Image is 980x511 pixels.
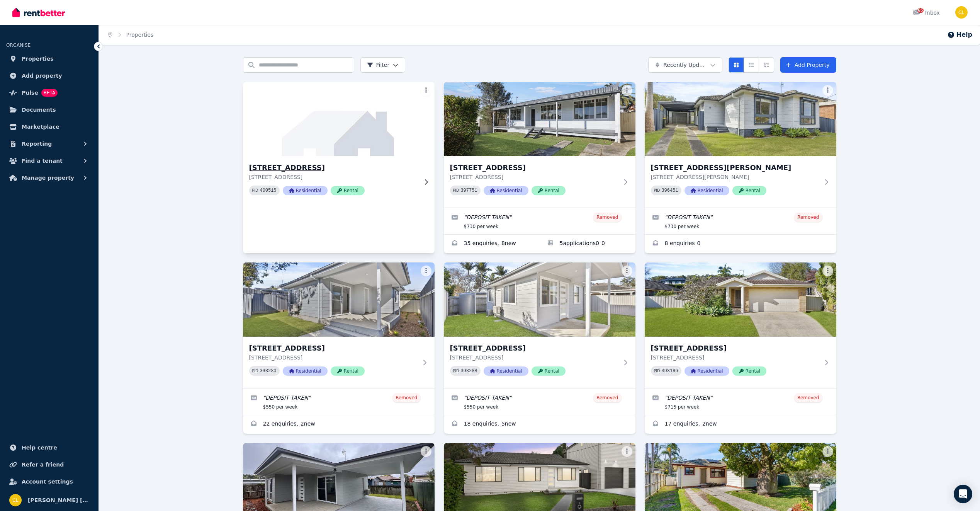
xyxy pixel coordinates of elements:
span: Marketplace [22,122,59,131]
button: Filter [360,57,406,73]
button: Card view [729,57,744,73]
p: [STREET_ADDRESS] [450,354,618,361]
span: Rental [331,366,365,376]
nav: Breadcrumb [99,25,163,45]
div: Inbox [913,9,940,17]
button: Find a tenant [6,153,92,169]
span: BETA [41,89,58,97]
img: 58 Woy Woy Rd, Woy Woy [238,80,439,158]
a: 62A MacArthur St, Killarney Vale[STREET_ADDRESS][STREET_ADDRESS]PID 393280ResidentialRental [243,262,435,388]
code: 393196 [661,368,678,374]
a: 58 Waikiki Rd, Bonnells Bay[STREET_ADDRESS][STREET_ADDRESS]PID 393196ResidentialRental [645,262,836,388]
small: PID [252,188,258,192]
span: Reporting [22,139,52,148]
button: More options [421,85,431,96]
span: Rental [532,366,566,376]
span: Filter [367,61,390,69]
h3: [STREET_ADDRESS] [651,343,819,354]
span: Refer a friend [22,460,64,469]
span: Residential [484,366,528,376]
a: Enquiries for 2A Laguna Parade, Berkeley Vale [444,415,635,434]
span: 65 [917,8,924,13]
span: Residential [484,186,528,195]
a: Enquiries for 30 MacArthur St, Killarney Vale [444,235,540,253]
code: 400515 [260,188,276,193]
button: Recently Updated [648,57,722,73]
button: More options [822,266,833,276]
code: 397751 [460,188,477,193]
a: 58 Woy Woy Rd, Woy Woy[STREET_ADDRESS][STREET_ADDRESS]PID 400515ResidentialRental [243,82,435,208]
span: [PERSON_NAME] [PERSON_NAME] [28,496,89,505]
code: 393280 [260,368,276,374]
span: Help centre [22,443,57,452]
a: Edit listing: DEPOSIT TAKEN [444,388,635,415]
span: Rental [532,186,566,195]
small: PID [453,369,459,373]
small: PID [654,188,660,192]
a: Enquiries for 62A MacArthur St, Killarney Vale [243,415,435,434]
h3: [STREET_ADDRESS] [249,162,418,173]
span: Rental [331,186,365,195]
button: More options [622,446,632,457]
img: Campbell Lemmon [9,494,22,506]
a: Documents [6,102,92,118]
span: Manage property [22,173,74,182]
button: Compact list view [744,57,759,73]
a: Edit listing: DEPOSIT TAKEN [645,388,836,415]
code: 393288 [460,368,477,374]
a: Edit listing: DEPOSIT TAKEN [645,208,836,234]
p: [STREET_ADDRESS][PERSON_NAME] [651,173,819,181]
a: Add Property [780,57,836,73]
button: Expanded list view [759,57,774,73]
img: 62A MacArthur St, Killarney Vale [243,262,435,337]
button: More options [622,266,632,276]
img: 97 Thomas Mitchell Rd, Killarney Vale [645,82,836,156]
a: Account settings [6,474,92,489]
span: Rental [732,186,766,195]
small: PID [453,188,459,192]
a: Applications for 30 MacArthur St, Killarney Vale [540,235,635,253]
button: More options [822,446,833,457]
a: Marketplace [6,119,92,135]
img: RentBetter [12,7,65,18]
h3: [STREET_ADDRESS][PERSON_NAME] [651,162,819,173]
span: Recently Updated [663,61,707,69]
span: ORGANISE [6,43,31,48]
button: More options [822,85,833,96]
a: PulseBETA [6,85,92,100]
img: 58 Waikiki Rd, Bonnells Bay [645,262,836,337]
span: Residential [684,366,729,376]
h3: [STREET_ADDRESS] [450,162,618,173]
a: Refer a friend [6,457,92,472]
div: Open Intercom Messenger [954,485,972,503]
span: Find a tenant [22,156,63,165]
a: Help centre [6,440,92,455]
button: Reporting [6,136,92,152]
span: Residential [283,366,328,376]
img: 30 MacArthur St, Killarney Vale [444,82,635,156]
span: Documents [22,105,56,114]
a: Properties [126,32,154,38]
a: Add property [6,68,92,83]
span: Residential [283,186,328,195]
span: Add property [22,71,62,80]
a: Edit listing: DEPOSIT TAKEN [444,208,635,234]
button: More options [421,446,431,457]
span: Residential [684,186,729,195]
a: 30 MacArthur St, Killarney Vale[STREET_ADDRESS][STREET_ADDRESS]PID 397751ResidentialRental [444,82,635,208]
div: View options [729,57,774,73]
span: Account settings [22,477,73,486]
a: 2A Laguna Parade, Berkeley Vale[STREET_ADDRESS][STREET_ADDRESS]PID 393288ResidentialRental [444,262,635,388]
code: 396451 [661,188,678,193]
small: PID [654,369,660,373]
p: [STREET_ADDRESS] [249,354,418,361]
a: Enquiries for 58 Waikiki Rd, Bonnells Bay [645,415,836,434]
a: Enquiries for 97 Thomas Mitchell Rd, Killarney Vale [645,235,836,253]
button: Help [947,30,972,39]
p: [STREET_ADDRESS] [651,354,819,361]
button: Manage property [6,170,92,186]
h3: [STREET_ADDRESS] [450,343,618,354]
a: 97 Thomas Mitchell Rd, Killarney Vale[STREET_ADDRESS][PERSON_NAME][STREET_ADDRESS][PERSON_NAME]PI... [645,82,836,208]
img: Campbell Lemmon [955,6,968,19]
span: Rental [732,366,766,376]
